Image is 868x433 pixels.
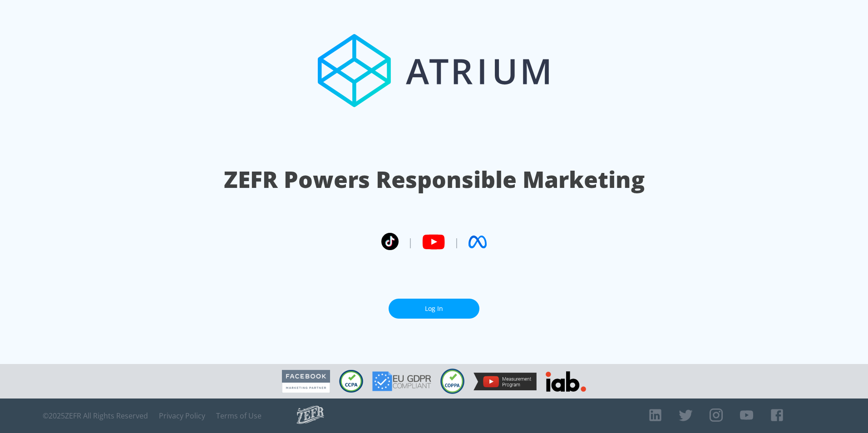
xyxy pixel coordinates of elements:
span: | [454,235,459,249]
img: CCPA Compliant [339,370,363,393]
a: Log In [389,299,479,319]
img: YouTube Measurement Program [473,373,537,390]
img: IAB [546,371,586,392]
a: Terms of Use [216,411,261,420]
img: COPPA Compliant [440,369,464,394]
span: © 2025 ZEFR All Rights Reserved [43,411,148,420]
img: GDPR Compliant [372,371,431,391]
img: Facebook Marketing Partner [282,370,330,393]
h1: ZEFR Powers Responsible Marketing [224,164,645,195]
span: | [408,235,413,249]
a: Privacy Policy [159,411,205,420]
